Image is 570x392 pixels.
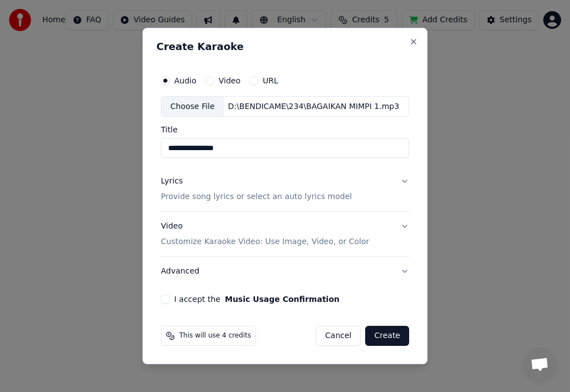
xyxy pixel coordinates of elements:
h2: Create Karaoke [156,42,414,52]
button: LyricsProvide song lyrics or select an auto lyrics model [161,167,409,212]
div: Lyrics [161,176,183,187]
label: Video [219,77,240,85]
span: This will use 4 credits [179,331,251,340]
button: Cancel [316,326,361,346]
button: VideoCustomize Karaoke Video: Use Image, Video, or Color [161,212,409,257]
p: Customize Karaoke Video: Use Image, Video, or Color [161,236,369,247]
label: I accept the [174,295,340,303]
p: Provide song lyrics or select an auto lyrics model [161,192,352,203]
label: Title [161,126,409,134]
div: Choose File [161,97,224,117]
div: Video [161,221,369,248]
button: I accept the [225,295,340,303]
div: D:\BENDICAME\234\BAGAIKAN MIMPI 1.mp3 [224,101,404,112]
button: Create [365,326,409,346]
label: Audio [174,77,196,85]
button: Advanced [161,257,409,286]
label: URL [263,77,278,85]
